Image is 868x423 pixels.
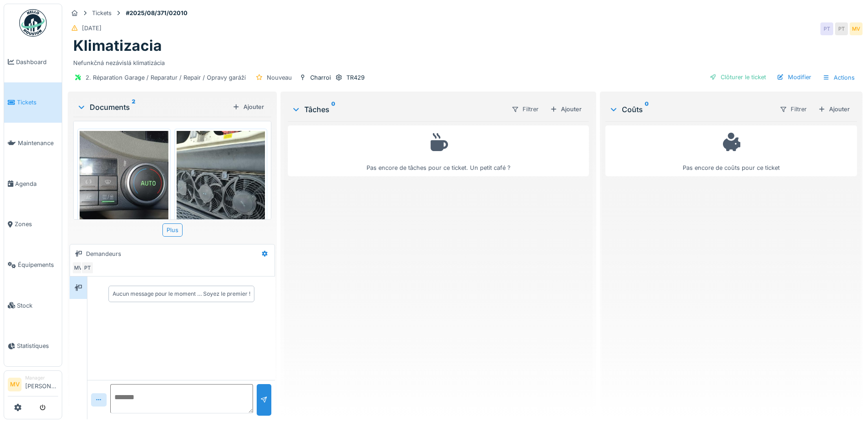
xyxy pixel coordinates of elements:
div: Modifier [773,71,815,83]
strong: #2025/08/371/02010 [122,9,191,17]
a: MV Manager[PERSON_NAME] [8,374,58,396]
div: [DATE] [82,24,102,33]
div: MV [72,261,85,274]
div: Nouveau [267,73,292,82]
span: Tickets [17,98,58,107]
div: TR429 [346,73,365,82]
span: Agenda [15,179,58,188]
span: Zones [15,220,58,228]
div: Demandeurs [86,249,121,258]
a: Zones [4,204,62,245]
div: PT [835,22,848,35]
div: Nefunkčná nezávislá klimatizácia [73,55,857,67]
li: MV [8,378,22,391]
a: Stock [4,285,62,326]
div: Filtrer [507,103,543,116]
a: Tickets [4,82,62,123]
a: Équipements [4,244,62,285]
span: Statistiques [17,342,58,350]
div: PT [820,22,833,35]
img: ql9qvxk612zqyg04b662bt2vt40w [177,131,265,249]
div: PT [81,261,94,274]
span: Maintenance [18,139,58,147]
li: [PERSON_NAME] [25,374,58,394]
div: Documents [77,102,229,113]
a: Dashboard [4,42,62,82]
span: Dashboard [16,58,58,66]
a: Agenda [4,163,62,204]
div: Tickets [92,9,112,17]
img: Badge_color-CXgf-gQk.svg [19,9,47,37]
div: Ajouter [229,101,268,113]
sup: 0 [645,104,649,115]
a: Maintenance [4,123,62,163]
div: MV [850,22,863,35]
div: Tâches [291,104,504,115]
div: Manager [25,374,58,381]
div: Clôturer le ticket [706,71,770,83]
img: a4ba6cjxtsoossgjm0tp0pdoj8dh [80,131,168,249]
span: Équipements [18,260,58,269]
a: Statistiques [4,326,62,367]
sup: 2 [132,102,135,113]
div: Charroi [310,73,331,82]
div: Actions [819,71,859,84]
div: Pas encore de tâches pour ce ticket. Un petit café ? [294,130,583,172]
div: Pas encore de coûts pour ce ticket [611,130,851,172]
sup: 0 [331,104,335,115]
span: Stock [17,301,58,310]
div: Ajouter [814,103,853,115]
h1: Klimatizacia [73,37,162,54]
div: 2. Réparation Garage / Reparatur / Repair / Opravy garáží [86,73,246,82]
div: Filtrer [776,103,811,116]
div: Aucun message pour le moment … Soyez le premier ! [113,290,250,298]
div: Ajouter [546,103,585,115]
div: Plus [162,223,183,237]
div: Coûts [609,104,772,115]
